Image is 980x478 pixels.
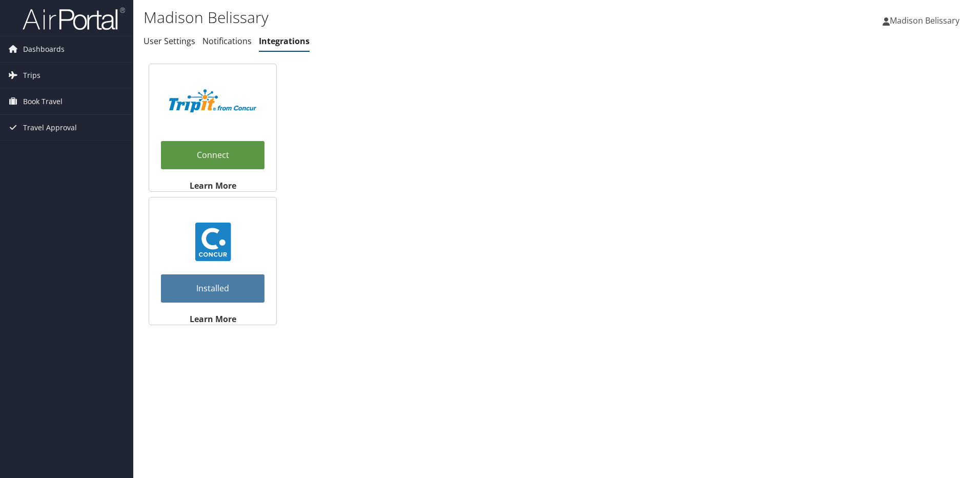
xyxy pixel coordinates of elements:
img: TripIt_Logo_Color_SOHP.png [169,89,256,112]
a: Installed [161,274,264,303]
a: Notifications [202,35,252,47]
a: Madison Belissary [883,5,970,36]
a: Integrations [259,35,310,47]
a: User Settings [144,35,195,47]
strong: Learn More [190,180,236,191]
strong: Learn More [190,313,236,325]
span: Trips [23,63,40,88]
a: Connect [161,141,264,169]
h1: Madison Belissary [144,7,695,28]
img: concur_23.png [194,223,232,261]
img: airportal-logo.png [23,7,125,31]
span: Madison Belissary [890,15,959,26]
span: Dashboards [23,36,65,62]
span: Book Travel [23,89,63,114]
span: Travel Approval [23,115,77,141]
